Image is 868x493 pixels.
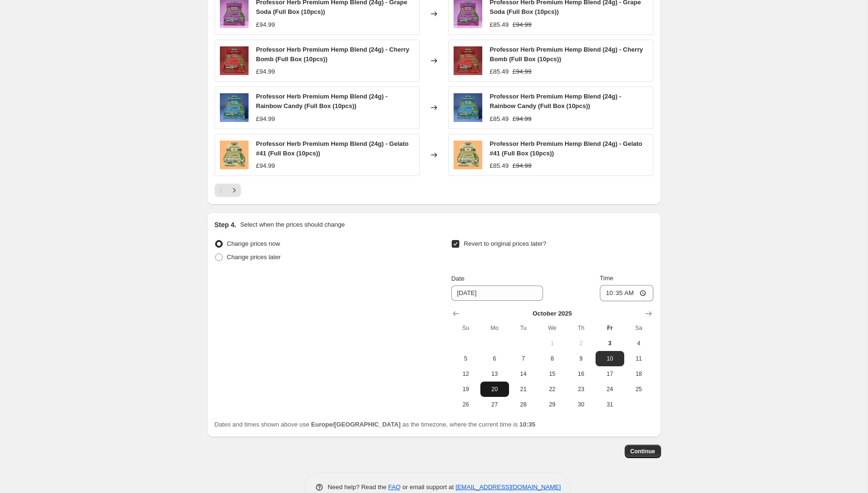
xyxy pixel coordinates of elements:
span: 4 [628,340,649,347]
span: Dates and times shown above use as the timezone, where the current time is [215,421,536,428]
a: FAQ [388,483,401,491]
button: Thursday October 2 2025 [566,336,595,351]
nav: Pagination [215,184,241,197]
button: Saturday October 25 2025 [624,382,653,397]
span: 3 [599,340,620,347]
button: Sunday October 12 2025 [451,366,480,382]
img: professsor-herb-hemp-blend-24gCARTON-_0008_GELATO_80x.jpg [220,141,249,169]
div: £94.99 [256,20,275,30]
button: Monday October 6 2025 [480,351,509,366]
div: £85.49 [490,20,509,30]
span: 8 [542,355,563,362]
span: 18 [628,370,649,378]
span: 10 [599,355,620,362]
strike: £94.99 [512,67,532,77]
span: 25 [628,385,649,393]
span: 27 [484,401,505,408]
span: 24 [599,385,620,393]
span: 23 [570,385,591,393]
span: Change prices later [227,253,281,261]
span: 30 [570,401,591,408]
span: Change prices now [227,240,280,247]
button: Thursday October 16 2025 [566,366,595,382]
span: 5 [455,355,476,362]
span: Fr [599,324,620,332]
span: Time [600,274,613,282]
button: Wednesday October 15 2025 [538,366,566,382]
span: Need help? Read the [328,483,389,491]
span: 13 [484,370,505,378]
span: 31 [599,401,620,408]
div: £94.99 [256,161,275,171]
span: 26 [455,401,476,408]
span: Professor Herb Premium Hemp Blend (24g) - Cherry Bomb (Full Box (10pcs)) [490,46,643,63]
span: 2 [570,340,591,347]
button: Tuesday October 14 2025 [509,366,538,382]
button: Tuesday October 7 2025 [509,351,538,366]
span: 19 [455,385,476,393]
button: Continue [625,445,661,458]
span: Mo [484,324,505,332]
strike: £94.99 [512,161,532,171]
strike: £94.99 [512,114,532,124]
button: Saturday October 11 2025 [624,351,653,366]
div: £94.99 [256,67,275,77]
span: 21 [513,385,534,393]
span: 17 [599,370,620,378]
button: Next [228,184,241,197]
span: Th [570,324,591,332]
span: 28 [513,401,534,408]
strike: £94.99 [512,20,532,30]
button: Wednesday October 1 2025 [538,336,566,351]
img: professsor-herb-hemp-blend-24gCARTON-_0009_CHERRY_80x.jpg [220,46,249,75]
span: 7 [513,355,534,362]
span: 6 [484,355,505,362]
button: Today Friday October 3 2025 [596,336,624,351]
div: £85.49 [490,161,509,171]
span: Sa [628,324,649,332]
button: Thursday October 23 2025 [566,382,595,397]
span: Su [455,324,476,332]
button: Sunday October 19 2025 [451,382,480,397]
b: Europe/[GEOGRAPHIC_DATA] [311,421,401,428]
span: 12 [455,370,476,378]
span: Tu [513,324,534,332]
span: 16 [570,370,591,378]
span: Revert to original prices later? [464,240,546,247]
span: 22 [542,385,563,393]
th: Wednesday [538,320,566,336]
button: Saturday October 4 2025 [624,336,653,351]
input: 10/3/2025 [451,285,543,301]
img: professsor-herb-hemp-blend-24gCARTON-_0004_RAINBOW_80x.jpg [454,93,482,122]
button: Friday October 31 2025 [596,397,624,412]
button: Sunday October 26 2025 [451,397,480,412]
span: 11 [628,355,649,362]
span: 20 [484,385,505,393]
button: Show previous month, September 2025 [449,307,463,320]
button: Wednesday October 22 2025 [538,382,566,397]
span: Professor Herb Premium Hemp Blend (24g) - Rainbow Candy (Full Box (10pcs)) [490,93,621,110]
th: Friday [596,320,624,336]
img: professsor-herb-hemp-blend-24gCARTON-_0004_RAINBOW_80x.jpg [220,93,249,122]
span: 29 [542,401,563,408]
span: 14 [513,370,534,378]
span: Date [451,275,464,282]
p: Select when the prices should change [240,220,345,230]
span: 9 [570,355,591,362]
span: We [542,324,563,332]
a: [EMAIL_ADDRESS][DOMAIN_NAME] [456,483,561,491]
input: 12:00 [600,285,653,301]
button: Tuesday October 21 2025 [509,382,538,397]
span: Professor Herb Premium Hemp Blend (24g) - Rainbow Candy (Full Box (10pcs)) [256,93,388,110]
th: Tuesday [509,320,538,336]
div: £94.99 [256,114,275,124]
img: professsor-herb-hemp-blend-24gCARTON-_0008_GELATO_80x.jpg [454,141,482,169]
div: £85.49 [490,67,509,77]
button: Tuesday October 28 2025 [509,397,538,412]
button: Thursday October 30 2025 [566,397,595,412]
th: Thursday [566,320,595,336]
button: Monday October 27 2025 [480,397,509,412]
span: 1 [542,340,563,347]
button: Sunday October 5 2025 [451,351,480,366]
th: Sunday [451,320,480,336]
